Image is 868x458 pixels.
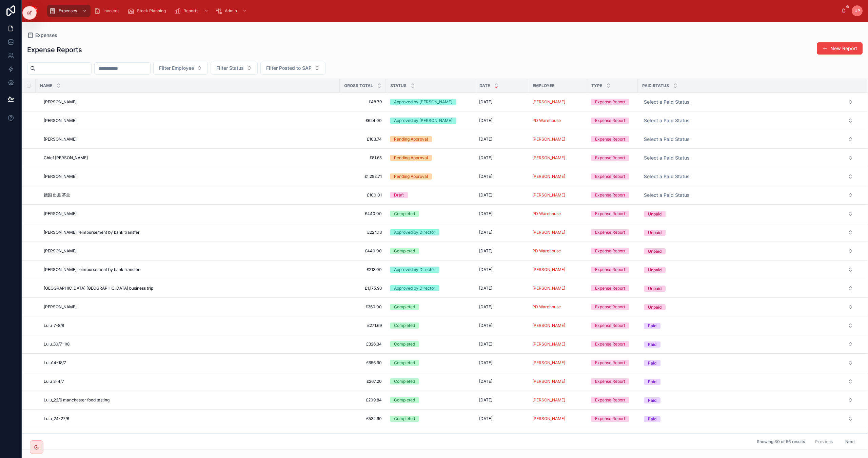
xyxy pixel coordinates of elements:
a: £213.00 [344,267,382,272]
a: Expense Report [591,192,634,198]
a: Expense Report [591,397,634,403]
span: Reports [183,8,198,14]
div: Approved by [PERSON_NAME] [394,99,452,105]
span: PD Warehouse [532,304,561,310]
a: [DATE] [479,192,524,198]
a: Draft [390,192,471,198]
div: Expense Report [595,267,625,273]
span: [PERSON_NAME] [532,323,565,328]
a: Approved by Director [390,229,471,235]
span: [PERSON_NAME] [44,174,77,179]
a: Expense Report [591,267,634,273]
a: Select Button [638,300,859,313]
a: [DATE] [479,341,524,347]
span: [PERSON_NAME] [532,379,565,384]
span: Select a Paid Status [644,99,690,105]
a: Completed [390,322,471,329]
span: £440.00 [344,248,382,254]
span: £100.01 [344,192,382,198]
a: Select Button [638,151,859,164]
a: [DATE] [479,286,524,291]
button: Select Button [638,264,859,276]
span: Expenses [59,8,77,14]
a: [PERSON_NAME] [532,192,565,198]
a: Select Button [638,319,859,332]
a: PD Warehouse [532,211,583,216]
a: £440.00 [344,211,382,216]
div: Expense Report [595,118,625,124]
a: Expense Report [591,118,634,124]
a: Select Button [638,226,859,239]
a: Completed [390,341,471,347]
a: Chief [PERSON_NAME] [44,155,336,161]
span: [DATE] [479,286,492,291]
div: Expense Report [595,304,625,310]
span: [DATE] [479,192,492,198]
a: [DATE] [479,379,524,384]
a: Select Button [638,338,859,351]
a: [PERSON_NAME] [532,267,583,272]
a: Expense Report [591,416,634,422]
button: Select Button [638,189,859,201]
span: PD Warehouse [532,248,561,254]
span: [DATE] [479,211,492,216]
span: [DATE] [479,341,492,347]
a: Select Button [638,263,859,276]
a: £267.20 [344,379,382,384]
div: Expense Report [595,192,625,198]
a: Expense Report [591,211,634,217]
span: Lulu_22/6 manchester food tasting [44,397,110,403]
a: Expense Report [591,341,634,347]
a: [DATE] [479,118,524,123]
div: scrollable content [44,3,841,18]
span: [PERSON_NAME] [44,99,77,105]
a: Pending Approval [390,136,471,142]
div: Completed [394,322,415,329]
div: Paid [648,379,656,385]
a: [DATE] [479,174,524,179]
a: [PERSON_NAME] [532,267,565,272]
a: [PERSON_NAME] [532,155,565,161]
a: Completed [390,304,471,310]
a: Select Button [638,133,859,146]
div: Expense Report [595,248,625,254]
a: Select Button [638,394,859,407]
span: £1,175.93 [344,286,382,291]
div: Unpaid [648,211,662,217]
a: [PERSON_NAME] [532,137,565,142]
a: £271.69 [344,323,382,328]
a: [PERSON_NAME] [44,248,336,254]
a: £48.79 [344,99,382,105]
div: Paid [648,360,656,366]
a: Pending Approval [390,173,471,180]
span: [PERSON_NAME] [44,118,77,123]
a: Expense Report [591,304,634,310]
span: Filter Posted to SAP [266,65,312,71]
span: £224.13 [344,230,382,235]
span: [PERSON_NAME] [44,248,77,254]
span: [PERSON_NAME] [44,137,77,142]
a: [DATE] [479,360,524,366]
a: [DATE] [479,397,524,403]
a: Select Button [638,207,859,220]
a: Approved by [PERSON_NAME] [390,99,471,105]
a: Approved by Director [390,285,471,291]
a: £103.74 [344,137,382,142]
a: Select Button [638,189,859,202]
a: [PERSON_NAME] [44,304,336,310]
a: Lulu_22/6 manchester food tasting [44,397,336,403]
span: Admin [225,8,237,14]
a: £360.00 [344,304,382,310]
a: [PERSON_NAME] [532,230,565,235]
div: Completed [394,416,415,422]
a: Expense Report [591,360,634,366]
span: £624.00 [344,118,382,123]
button: Select Button [638,301,859,313]
a: Approved by [PERSON_NAME] [390,118,471,124]
button: Select Button [153,62,208,75]
a: [PERSON_NAME] [532,323,583,328]
a: [PERSON_NAME] [532,286,583,291]
a: [DATE] [479,267,524,272]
